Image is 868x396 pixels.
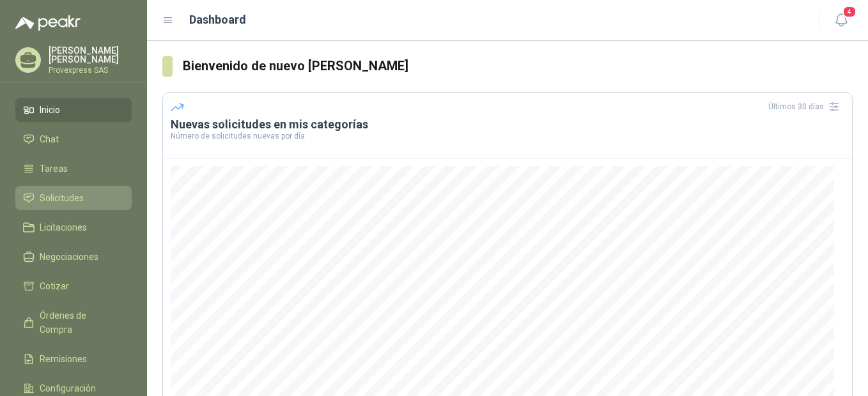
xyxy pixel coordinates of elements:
span: Inicio [40,103,60,117]
span: Negociaciones [40,250,98,264]
h3: Nuevas solicitudes en mis categorías [171,117,844,132]
span: Cotizar [40,279,69,293]
span: Chat [40,132,59,146]
p: Provexpress SAS [49,66,132,74]
h1: Dashboard [189,11,246,29]
h3: Bienvenido de nuevo [PERSON_NAME] [183,56,853,76]
div: Últimos 30 días [768,96,844,117]
a: Solicitudes [15,186,132,210]
a: Negociaciones [15,245,132,269]
a: Remisiones [15,347,132,371]
img: Logo peakr [15,15,81,31]
span: Órdenes de Compra [40,308,120,337]
p: [PERSON_NAME] [PERSON_NAME] [49,46,132,64]
a: Cotizar [15,274,132,298]
span: 4 [842,6,856,18]
a: Tareas [15,156,132,181]
a: Licitaciones [15,215,132,240]
span: Solicitudes [40,191,84,205]
a: Chat [15,127,132,151]
a: Órdenes de Compra [15,303,132,342]
p: Número de solicitudes nuevas por día [171,132,844,140]
span: Remisiones [40,352,87,366]
button: 4 [830,9,853,32]
a: Inicio [15,98,132,122]
span: Tareas [40,162,68,176]
span: Configuración [40,381,96,395]
span: Licitaciones [40,220,87,234]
